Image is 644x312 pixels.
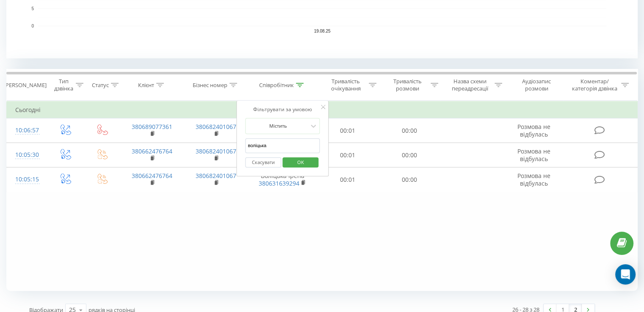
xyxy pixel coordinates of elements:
[31,24,34,28] text: 0
[132,123,172,131] a: 380689077361
[132,172,172,180] a: 380662476764
[379,143,440,167] td: 00:00
[193,82,227,89] div: Бізнес номер
[196,123,236,131] a: 380682401067
[569,78,619,92] div: Коментар/категорія дзвінка
[512,78,561,92] div: Аудіозапис розмови
[7,101,638,118] td: Сьогодні
[196,147,236,155] a: 380682401067
[289,156,312,169] span: OK
[132,147,172,155] a: 380662476764
[317,167,379,192] td: 00:01
[517,123,550,138] span: Розмова не відбулась
[245,105,320,114] div: Фільтрувати за умовою
[53,78,73,92] div: Тип дзвінка
[448,78,492,92] div: Назва схеми переадресації
[379,118,440,143] td: 00:00
[4,82,47,89] div: [PERSON_NAME]
[31,6,34,11] text: 5
[245,157,281,168] button: Скасувати
[517,172,550,187] span: Розмова не відбулась
[379,167,440,192] td: 00:00
[325,78,367,92] div: Тривалість очікування
[92,82,109,89] div: Статус
[615,264,636,285] div: Open Intercom Messenger
[15,147,38,163] div: 10:05:30
[517,147,550,163] span: Розмова не відбулась
[138,82,154,89] div: Клієнт
[282,157,318,168] button: OK
[314,29,331,33] text: 19.08.25
[248,167,317,192] td: Воліцька Ірена
[245,138,320,153] input: Введіть значення
[317,118,379,143] td: 00:01
[317,143,379,167] td: 00:01
[259,82,294,89] div: Співробітник
[15,122,38,139] div: 10:06:57
[196,172,236,180] a: 380682401067
[15,171,38,188] div: 10:05:15
[259,179,299,187] a: 380631639294
[386,78,428,92] div: Тривалість розмови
